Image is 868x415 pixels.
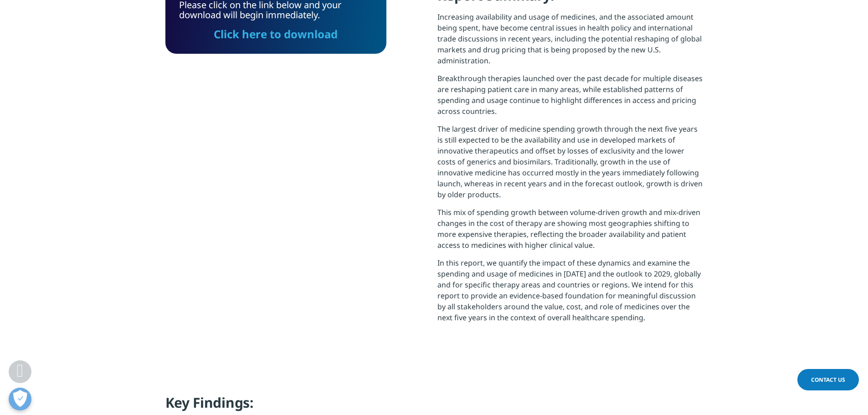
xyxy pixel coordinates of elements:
[437,11,703,73] p: Increasing availability and usage of medicines, and the associated amount being spent, have becom...
[437,123,703,207] p: The largest driver of medicine spending growth through the next five years is still expected to b...
[214,26,338,41] a: Click here to download
[9,388,31,410] button: Open Preferences
[437,207,703,257] p: This mix of spending growth between volume-driven growth and mix-driven changes in the cost of th...
[437,257,703,330] p: In this report, we quantify the impact of these dynamics and examine the spending and usage of me...
[437,73,703,123] p: Breakthrough therapies launched over the past decade for multiple diseases are reshaping patient ...
[811,376,845,384] span: Contact Us
[797,369,859,390] a: Contact Us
